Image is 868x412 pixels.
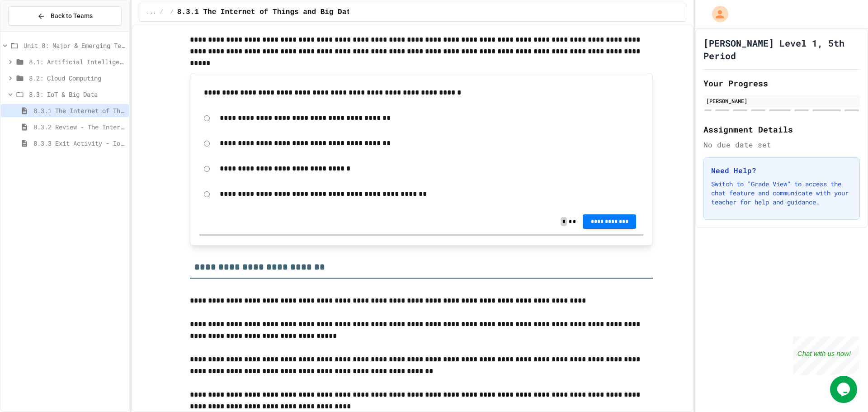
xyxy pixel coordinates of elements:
[706,97,857,105] div: [PERSON_NAME]
[33,138,125,148] span: 8.3.3 Exit Activity - IoT Data Detective Challenge
[170,9,174,16] span: /
[29,57,125,66] span: 8.1: Artificial Intelligence Basics
[177,7,481,18] span: 8.3.1 The Internet of Things and Big Data: Our Connected Digital World
[703,77,860,90] h2: Your Progress
[51,11,93,21] span: Back to Teams
[830,376,859,403] iframe: chat widget
[703,123,860,136] h2: Assignment Details
[160,9,163,16] span: /
[703,139,860,150] div: No due date set
[793,336,859,375] iframe: chat widget
[33,122,125,132] span: 8.3.2 Review - The Internet of Things and Big Data
[29,90,125,99] span: 8.3: IoT & Big Data
[33,106,125,115] span: 8.3.1 The Internet of Things and Big Data: Our Connected Digital World
[8,6,122,26] button: Back to Teams
[703,37,860,62] h1: [PERSON_NAME] Level 1, 5th Period
[711,165,852,176] h3: Need Help?
[146,9,156,16] span: ...
[24,41,125,50] span: Unit 8: Major & Emerging Technologies
[711,180,852,207] p: Switch to "Grade View" to access the chat feature and communicate with your teacher for help and ...
[29,73,125,83] span: 8.2: Cloud Computing
[703,4,731,24] div: My Account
